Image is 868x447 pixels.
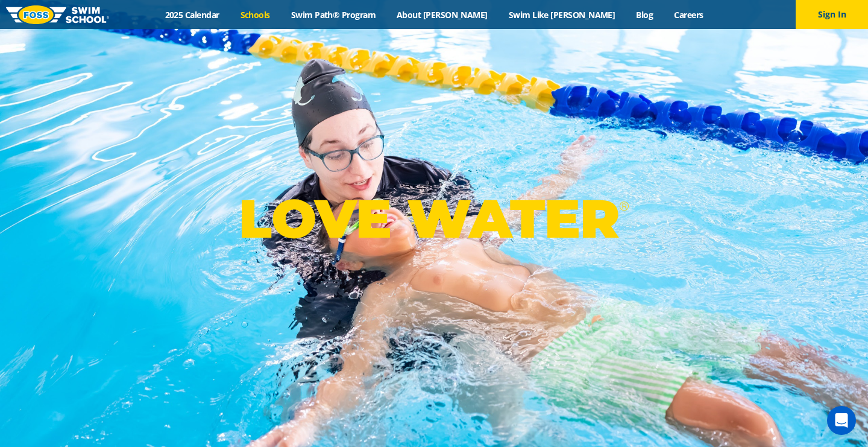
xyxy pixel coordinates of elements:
a: 2025 Calendar [154,9,230,21]
a: Swim Path® Program [280,9,386,21]
a: Careers [664,9,714,21]
div: Open Intercom Messenger [827,406,856,435]
p: LOVE WATER [239,186,629,251]
a: About [PERSON_NAME] [386,9,498,21]
a: Swim Like [PERSON_NAME] [498,9,626,21]
a: Blog [626,9,664,21]
a: Schools [230,9,280,21]
sup: ® [619,198,629,214]
img: FOSS Swim School Logo [6,5,109,24]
